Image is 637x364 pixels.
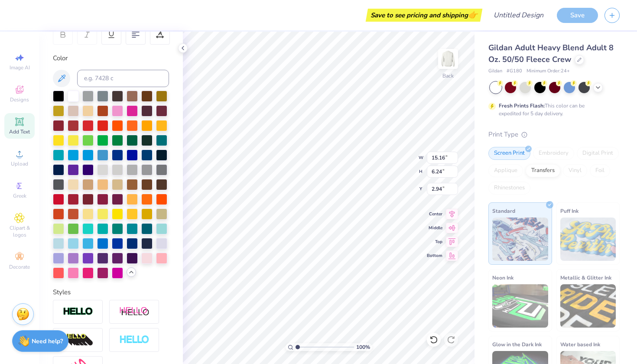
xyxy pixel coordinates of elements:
[32,337,63,345] strong: Need help?
[488,68,502,75] span: Gildan
[560,206,578,215] span: Puff Ink
[4,224,35,238] span: Clipart & logos
[356,343,370,351] span: 100 %
[11,160,28,167] span: Upload
[77,70,169,87] input: e.g. 7428 c
[468,10,478,20] span: 👉
[590,164,610,177] div: Foil
[488,130,620,140] div: Print Type
[119,335,149,345] img: Negative Space
[488,42,614,65] span: Gildan Adult Heavy Blend Adult 8 Oz. 50/50 Fleece Crew
[427,211,442,217] span: Center
[526,68,570,75] span: Minimum Order: 24 +
[53,53,169,63] div: Color
[499,102,605,117] div: This color can be expedited for 5 day delivery.
[10,64,30,71] span: Image AI
[492,284,548,328] img: Neon Ink
[13,192,26,199] span: Greek
[526,164,560,177] div: Transfers
[9,128,30,135] span: Add Text
[9,263,30,270] span: Decorate
[53,287,169,297] div: Styles
[492,206,515,215] span: Standard
[492,218,548,261] img: Standard
[560,273,611,282] span: Metallic & Glitter Ink
[492,340,542,349] span: Glow in the Dark Ink
[560,340,600,349] span: Water based Ink
[439,50,457,68] img: Back
[563,164,587,177] div: Vinyl
[442,72,454,80] div: Back
[63,333,93,347] img: 3d Illusion
[492,273,513,282] span: Neon Ink
[427,239,442,245] span: Top
[560,218,616,261] img: Puff Ink
[507,68,522,75] span: # G180
[488,164,523,177] div: Applique
[487,6,550,24] input: Untitled Design
[488,182,530,195] div: Rhinestones
[499,102,545,109] strong: Fresh Prints Flash:
[63,307,93,317] img: Stroke
[10,96,29,103] span: Designs
[427,225,442,231] span: Middle
[368,9,480,22] div: Save to see pricing and shipping
[533,147,574,160] div: Embroidery
[119,306,149,317] img: Shadow
[488,147,530,160] div: Screen Print
[577,147,619,160] div: Digital Print
[560,284,616,328] img: Metallic & Glitter Ink
[427,253,442,259] span: Bottom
